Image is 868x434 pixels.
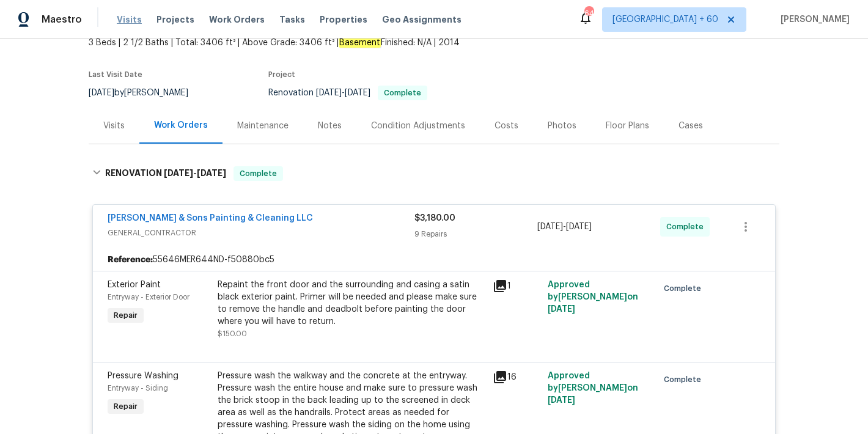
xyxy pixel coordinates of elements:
span: 3 Beds | 2 1/2 Baths | Total: 3406 ft² | Above Grade: 3406 ft² | Finished: N/A | 2014 [89,37,623,49]
span: [DATE] [345,89,370,97]
span: Approved by [PERSON_NAME] on [548,281,638,314]
span: Entryway - Siding [108,384,168,392]
b: Reference: [108,254,153,266]
span: Last Visit Date [89,71,142,78]
div: 9 Repairs [414,228,537,240]
div: 1 [493,279,540,293]
span: Complete [664,282,706,295]
span: $3,180.00 [414,214,455,223]
span: Complete [664,373,706,386]
span: Visits [117,13,142,26]
div: Maintenance [237,120,289,132]
div: Condition Adjustments [371,120,465,132]
span: Maestro [42,13,82,26]
span: - [164,169,226,177]
span: Work Orders [209,13,265,26]
div: Photos [548,120,576,132]
span: Complete [379,89,426,97]
span: Complete [235,167,282,180]
div: RENOVATION [DATE]-[DATE]Complete [89,154,779,193]
span: Complete [666,221,708,233]
span: [DATE] [548,305,575,314]
span: [DATE] [89,89,114,97]
span: $150.00 [218,330,247,337]
div: 642 [584,7,593,20]
span: Repair [109,309,142,322]
span: [GEOGRAPHIC_DATA] + 60 [612,13,718,26]
span: Geo Assignments [382,13,462,26]
div: Cases [679,120,703,132]
span: Projects [156,13,194,26]
a: [PERSON_NAME] & Sons Painting & Cleaning LLC [108,214,313,223]
div: Costs [495,120,518,132]
div: Work Orders [154,119,208,131]
span: [PERSON_NAME] [776,13,850,26]
span: Repair [109,400,142,413]
div: by [PERSON_NAME] [89,86,203,100]
h6: RENOVATION [105,166,226,181]
span: [DATE] [164,169,193,177]
span: [DATE] [548,396,575,405]
span: Pressure Washing [108,372,178,380]
span: GENERAL_CONTRACTOR [108,227,414,239]
em: Basement [339,38,381,48]
div: Visits [103,120,125,132]
span: [DATE] [316,89,342,97]
span: Entryway - Exterior Door [108,293,189,301]
span: Approved by [PERSON_NAME] on [548,372,638,405]
span: Exterior Paint [108,281,161,289]
span: [DATE] [566,223,592,231]
div: Floor Plans [606,120,649,132]
span: Tasks [279,15,305,24]
span: - [316,89,370,97]
div: Notes [318,120,342,132]
span: [DATE] [537,223,563,231]
span: Renovation [268,89,427,97]
div: Repaint the front door and the surrounding and casing a satin black exterior paint. Primer will b... [218,279,485,328]
div: 55646MER644ND-f50880bc5 [93,249,775,271]
span: Project [268,71,295,78]
span: Properties [320,13,367,26]
span: [DATE] [197,169,226,177]
span: - [537,221,592,233]
div: 16 [493,370,540,384]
